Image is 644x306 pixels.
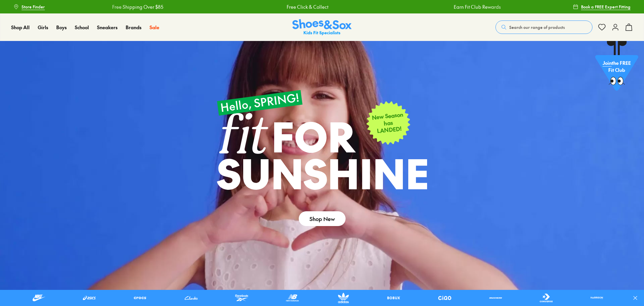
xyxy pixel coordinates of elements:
[509,24,565,30] span: Search our range of products
[299,211,346,226] a: Shop New
[286,3,328,10] a: Free Click & Collect
[595,41,638,94] a: Jointhe FREE Fit Club
[495,20,592,34] button: Search our range of products
[126,24,141,31] span: Brands
[75,24,89,31] span: School
[150,24,159,31] a: Sale
[75,24,89,31] a: School
[11,24,30,31] a: Shop All
[38,24,48,31] span: Girls
[112,3,163,10] a: Free Shipping Over $85
[56,24,67,31] a: Boys
[603,59,612,66] span: Join
[150,24,159,31] span: Sale
[573,1,631,13] a: Book a FREE Expert Fitting
[97,24,118,31] span: Sneakers
[97,24,118,31] a: Sneakers
[22,4,45,10] span: Store Finder
[292,19,352,36] img: SNS_Logo_Responsive.svg
[38,24,48,31] a: Girls
[13,1,45,13] a: Store Finder
[595,54,638,79] p: the FREE Fit Club
[581,4,631,10] span: Book a FREE Expert Fitting
[126,24,141,31] a: Brands
[56,24,67,31] span: Boys
[453,3,501,10] a: Earn Fit Club Rewards
[292,19,352,36] a: Shoes & Sox
[11,24,30,31] span: Shop All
